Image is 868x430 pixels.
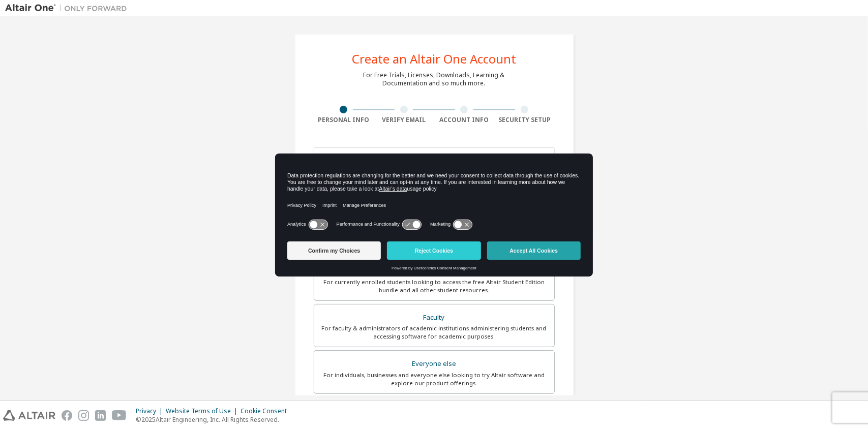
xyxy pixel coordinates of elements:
div: Create an Altair One Account [352,53,516,65]
div: Cookie Consent [241,407,293,415]
div: For individuals, businesses and everyone else looking to try Altair software and explore our prod... [320,371,548,387]
img: facebook.svg [62,410,72,421]
div: Faculty [320,311,548,325]
div: Security Setup [494,116,555,124]
img: youtube.svg [112,410,127,421]
img: altair_logo.svg [3,410,55,421]
div: Account Info [434,116,495,124]
div: For faculty & administrators of academic institutions administering students and accessing softwa... [320,324,548,341]
div: For Free Trials, Licenses, Downloads, Learning & Documentation and so much more. [364,71,505,87]
img: Altair One [5,3,132,13]
div: Website Terms of Use [166,407,241,415]
img: linkedin.svg [95,410,106,421]
div: For currently enrolled students looking to access the free Altair Student Edition bundle and all ... [320,278,548,294]
div: Personal Info [314,116,374,124]
img: instagram.svg [78,410,89,421]
div: Everyone else [320,357,548,371]
div: Verify Email [374,116,434,124]
div: Privacy [136,407,166,415]
p: © 2025 Altair Engineering, Inc. All Rights Reserved. [136,415,293,424]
